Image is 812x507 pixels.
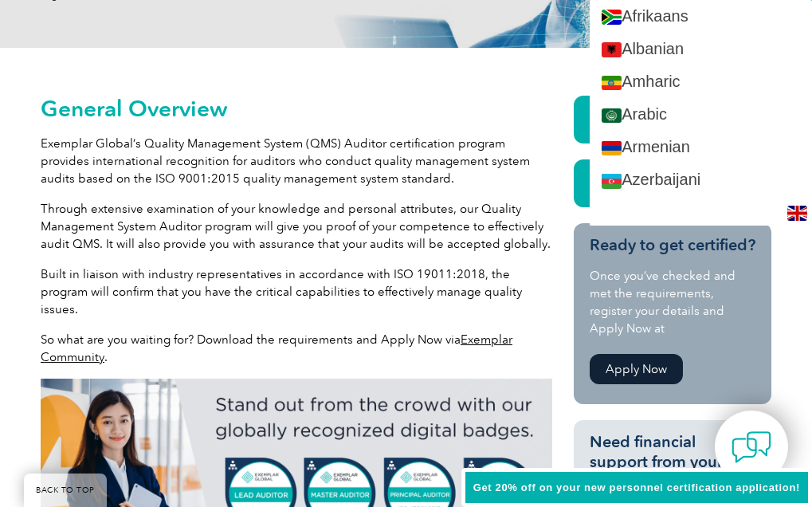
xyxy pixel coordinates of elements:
[590,354,683,384] a: Apply Now
[590,131,812,163] a: Armenian
[41,96,552,121] h2: General Overview
[787,206,807,221] img: en
[590,65,812,98] a: Amharic
[24,474,107,507] a: BACK TO TOP
[590,98,812,131] a: Arabic
[590,235,755,255] h3: Ready to get certified?
[41,135,552,187] p: Exemplar Global’s Quality Management System (QMS) Auditor certification program provides internat...
[41,265,552,318] p: Built in liaison with industry representatives in accordance with ISO 19011:2018, the program wil...
[602,10,622,25] img: af
[473,481,800,493] span: Get 20% off on your new personnel certification application!
[41,200,552,253] p: Through extensive examination of your knowledge and personal attributes, our Quality Management S...
[590,33,812,65] a: Albanian
[590,197,812,230] a: Basque
[602,174,622,189] img: az
[590,267,755,337] p: Once you’ve checked and met the requirements, register your details and Apply Now at
[590,163,812,196] a: Azerbaijani
[602,42,622,57] img: sq
[602,76,622,91] img: am
[574,159,771,207] a: Download Certification Requirements
[41,332,512,364] a: Exemplar Community
[590,432,755,492] h3: Need financial support from your employer?
[574,96,771,143] a: CERTIFICATION FEE CALCULATOR
[41,331,552,366] p: So what are you waiting for? Download the requirements and Apply Now via .
[602,108,622,124] img: ar
[732,427,771,467] img: contact-chat.png
[602,141,622,156] img: hy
